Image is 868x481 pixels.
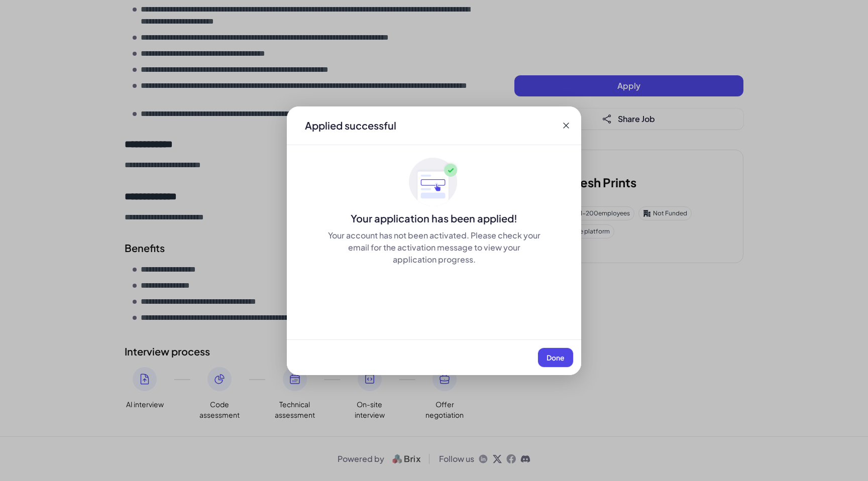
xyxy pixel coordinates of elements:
[305,118,396,133] div: Applied successful
[409,157,459,207] img: ApplyedMaskGroup3.svg
[547,353,565,362] span: Done
[327,229,541,266] div: Your account has not been activated. Please check your email for the activation message to view y...
[287,211,581,225] div: Your application has been applied!
[538,348,573,367] button: Done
